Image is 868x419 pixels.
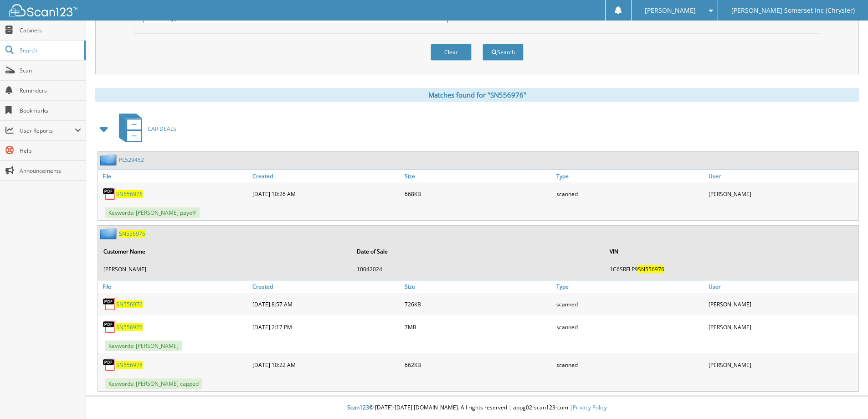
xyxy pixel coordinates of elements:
[554,295,706,313] div: scanned
[402,185,555,203] div: 668KB
[103,320,116,334] img: PDF.png
[554,170,706,182] a: Type
[250,356,402,374] div: [DATE] 10:22 AM
[100,154,119,166] img: folder2.png
[706,318,858,336] div: [PERSON_NAME]
[20,147,81,155] span: Help
[638,265,664,273] span: SN556976
[98,170,250,182] a: File
[706,170,858,182] a: User
[706,295,858,313] div: [PERSON_NAME]
[554,280,706,293] a: Type
[95,88,859,102] div: Matches found for "SN556976"
[105,378,202,389] span: Keywords: [PERSON_NAME] capped
[116,300,143,308] a: SN556976
[605,242,858,261] th: VIN
[116,190,143,198] a: SN556976
[352,242,605,261] th: Date of Sale
[483,44,524,61] button: Search
[250,280,402,293] a: Created
[250,170,402,182] a: Created
[98,280,250,293] a: File
[103,187,116,201] img: PDF.png
[731,8,855,13] span: [PERSON_NAME] Somerset Inc (Chrysler)
[119,230,145,238] a: SN556976
[645,8,696,13] span: [PERSON_NAME]
[148,125,176,133] span: CAR DEALS
[20,87,81,94] span: Reminders
[119,156,144,164] a: PL529452
[250,185,402,203] div: [DATE] 10:26 AM
[20,47,80,54] span: Search
[20,167,81,175] span: Announcements
[9,4,77,16] img: scan123-logo-white.svg
[605,262,858,277] td: 1C6SRFLP9
[554,185,706,203] div: scanned
[402,170,555,182] a: Size
[20,67,81,74] span: Scan
[116,323,143,331] a: SN556976
[431,44,472,61] button: Clear
[103,297,116,311] img: PDF.png
[554,318,706,336] div: scanned
[116,361,143,369] a: SN556976
[402,318,555,336] div: 7MB
[99,262,351,277] td: [PERSON_NAME]
[347,403,369,411] span: Scan123
[250,295,402,313] div: [DATE] 8:57 AM
[20,127,75,134] span: User Reports
[402,295,555,313] div: 726KB
[573,403,607,411] a: Privacy Policy
[706,280,858,293] a: User
[100,228,119,239] img: folder2.png
[822,375,868,419] iframe: Chat Widget
[113,111,176,147] a: CAR DEALS
[20,26,81,34] span: Cabinets
[103,358,116,372] img: PDF.png
[99,242,351,261] th: Customer Name
[402,280,555,293] a: Size
[706,185,858,203] div: [PERSON_NAME]
[554,356,706,374] div: scanned
[352,262,605,277] td: 10042024
[105,207,200,218] span: Keywords: [PERSON_NAME] payoff
[402,356,555,374] div: 662KB
[706,356,858,374] div: [PERSON_NAME]
[86,397,868,419] div: © [DATE]-[DATE] [DOMAIN_NAME]. All rights reserved | appg02-scan123-com |
[250,318,402,336] div: [DATE] 2:17 PM
[105,341,182,351] span: Keywords: [PERSON_NAME]
[20,107,81,114] span: Bookmarks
